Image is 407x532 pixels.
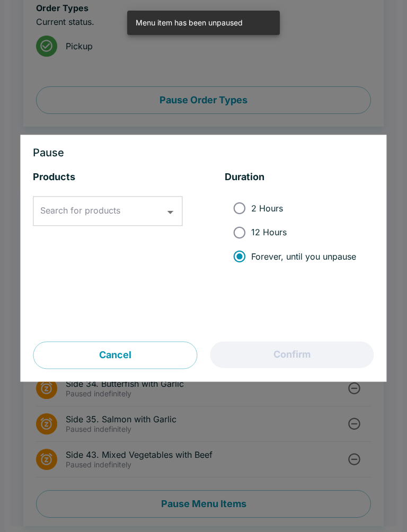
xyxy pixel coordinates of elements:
[33,171,182,184] h5: Products
[251,251,356,262] span: Forever, until you unpause
[251,227,287,238] span: 12 Hours
[33,148,374,158] h3: Pause
[33,342,197,369] button: Cancel
[225,171,374,184] h5: Duration
[136,14,243,32] div: Menu item has been unpaused
[251,203,283,214] span: 2 Hours
[162,204,179,220] button: Open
